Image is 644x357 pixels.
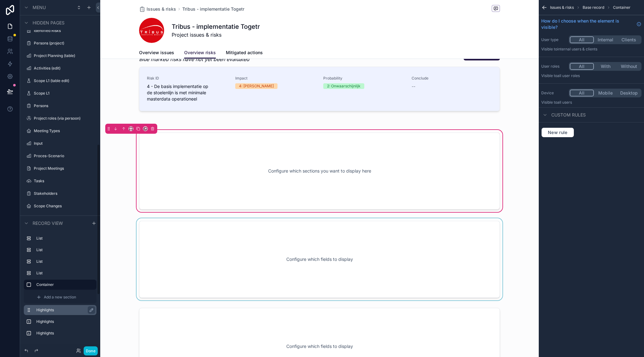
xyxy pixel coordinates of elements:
div: Configure which sections you want to display here [149,143,490,199]
span: Hidden pages [33,20,65,26]
button: All [570,63,594,70]
button: All [570,36,594,43]
label: Project Planning (table) [34,53,95,58]
p: Visible to [541,47,641,52]
span: How do I choose when the element is visible? [541,18,634,30]
span: Internal users & clients [557,47,597,51]
a: Overview risks [184,47,216,59]
label: Identified Risks [34,28,95,33]
label: Scope Changes [34,204,95,209]
a: Issues & risks [139,6,176,12]
label: Project roles (via persoon) [34,116,95,121]
label: Device [541,91,566,96]
span: All user roles [557,73,580,78]
span: Menu [33,4,46,11]
span: New rule [545,130,570,135]
label: List [36,271,94,276]
label: Activities (edit) [34,66,95,71]
label: Container [36,282,91,287]
span: Overview risks [184,49,216,56]
button: Desktop [617,90,641,96]
label: Scope L1 [34,91,95,96]
label: List [36,236,94,241]
label: Persons [34,103,95,108]
button: Internal [594,36,617,43]
p: Visible to [541,73,641,78]
label: List [36,247,94,252]
span: Issues & risks [147,6,176,12]
button: Mobile [594,90,617,96]
label: Highlights [36,319,94,324]
label: List [36,259,94,264]
label: Meeting Types [34,128,95,133]
button: Clients [617,36,641,43]
button: All [570,90,594,96]
span: Mitigated actions [226,49,263,56]
label: Highlights [36,331,94,336]
label: Scope L1 (table edit) [34,78,95,83]
button: Without [617,63,641,70]
span: all users [557,100,572,105]
h1: Tribus - implementatie Togetr [172,22,260,31]
label: User type [541,37,566,42]
span: Project issues & risks [172,31,260,39]
a: How do I choose when the element is visible? [541,18,641,30]
span: Custom rules [551,112,586,118]
p: Visible to [541,100,641,105]
label: Stakeholders [34,191,95,196]
a: Tribus - implementatie Togetr [182,6,244,12]
label: Proces-Scenario [34,153,95,158]
span: Add a new section [44,295,76,300]
button: With [594,63,617,70]
label: Project Meetings [34,166,95,171]
label: Tasks [34,178,95,184]
a: Overview issues [139,47,174,59]
a: Mitigated actions [226,47,263,59]
button: Done [84,346,98,355]
label: Persons (project) [34,41,95,46]
span: Issues & risks [550,5,574,10]
span: Record view [33,220,63,226]
label: Input [34,141,95,146]
span: Container [613,5,631,10]
span: Base record [583,5,604,10]
button: New rule [541,127,574,137]
label: Highlights [36,308,91,313]
div: scrollable content [20,230,100,344]
span: Overview issues [139,49,174,56]
label: User roles [541,64,566,69]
